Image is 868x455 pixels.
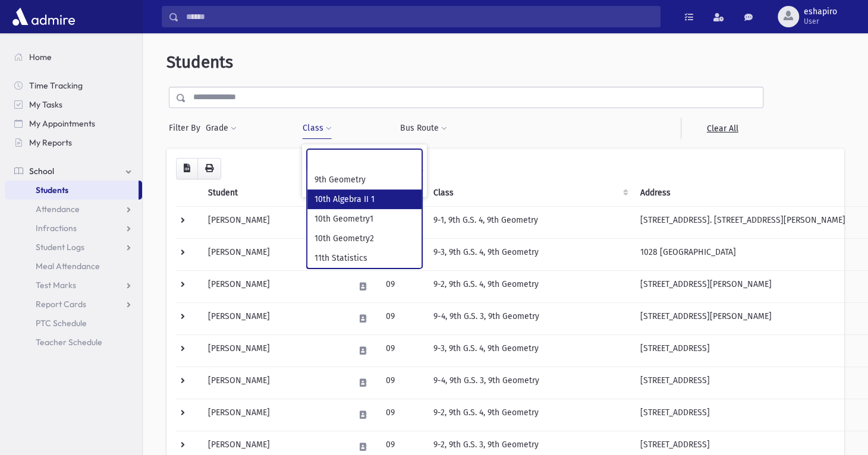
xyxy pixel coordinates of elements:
[36,318,87,328] span: PTC Schedule
[176,158,198,179] button: CSV
[29,52,52,62] span: Home
[379,302,426,334] td: 09
[29,166,54,176] span: School
[201,399,347,431] td: [PERSON_NAME]
[5,76,142,95] a: Time Tracking
[426,334,633,366] td: 9-3, 9th G.S. 4, 9th Geometry
[201,179,347,207] th: Student: activate to sort column descending
[379,366,426,399] td: 09
[5,114,142,133] a: My Appointments
[379,399,426,431] td: 09
[426,399,633,431] td: 9-2, 9th G.S. 4, 9th Geometry
[36,185,68,195] span: Students
[5,257,142,276] a: Meal Attendance
[5,219,142,238] a: Infractions
[36,261,100,271] span: Meal Attendance
[426,179,633,207] th: Class: activate to sort column ascending
[29,118,95,129] span: My Appointments
[681,118,763,139] a: Clear All
[5,133,142,152] a: My Reports
[5,162,142,181] a: School
[426,366,633,399] td: 9-4, 9th G.S. 3, 9th Geometry
[804,17,837,26] span: User
[36,223,77,233] span: Infractions
[5,95,142,114] a: My Tasks
[36,204,80,214] span: Attendance
[5,276,142,295] a: Test Marks
[201,270,347,302] td: [PERSON_NAME]
[197,158,221,179] button: Print
[201,366,347,399] td: [PERSON_NAME]
[307,209,422,229] li: 10th Geometry1
[29,137,72,148] span: My Reports
[5,333,142,352] a: Teacher Schedule
[302,118,332,139] button: Class
[426,206,633,238] td: 9-1, 9th G.S. 4, 9th Geometry
[307,170,422,189] li: 9th Geometry
[29,80,83,91] span: Time Tracking
[166,52,233,72] span: Students
[426,238,633,270] td: 9-3, 9th G.S. 4, 9th Geometry
[804,7,837,17] span: eshapiro
[169,122,205,134] span: Filter By
[5,200,142,219] a: Attendance
[400,118,448,139] button: Bus Route
[379,270,426,302] td: 09
[307,248,422,268] li: 11th Statistics
[10,5,78,29] img: AdmirePro
[179,6,660,27] input: Search
[36,337,102,347] span: Teacher Schedule
[29,99,62,110] span: My Tasks
[36,280,76,290] span: Test Marks
[307,229,422,248] li: 10th Geometry2
[5,295,142,314] a: Report Cards
[426,302,633,334] td: 9-4, 9th G.S. 3, 9th Geometry
[205,118,237,139] button: Grade
[5,238,142,257] a: Student Logs
[5,48,142,67] a: Home
[36,242,84,252] span: Student Logs
[201,238,347,270] td: [PERSON_NAME]
[201,206,347,238] td: [PERSON_NAME]
[307,189,422,209] li: 10th Algebra II 1
[36,299,86,309] span: Report Cards
[5,181,139,200] a: Students
[5,314,142,333] a: PTC Schedule
[426,270,633,302] td: 9-2, 9th G.S. 4, 9th Geometry
[201,302,347,334] td: [PERSON_NAME]
[201,334,347,366] td: [PERSON_NAME]
[379,334,426,366] td: 09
